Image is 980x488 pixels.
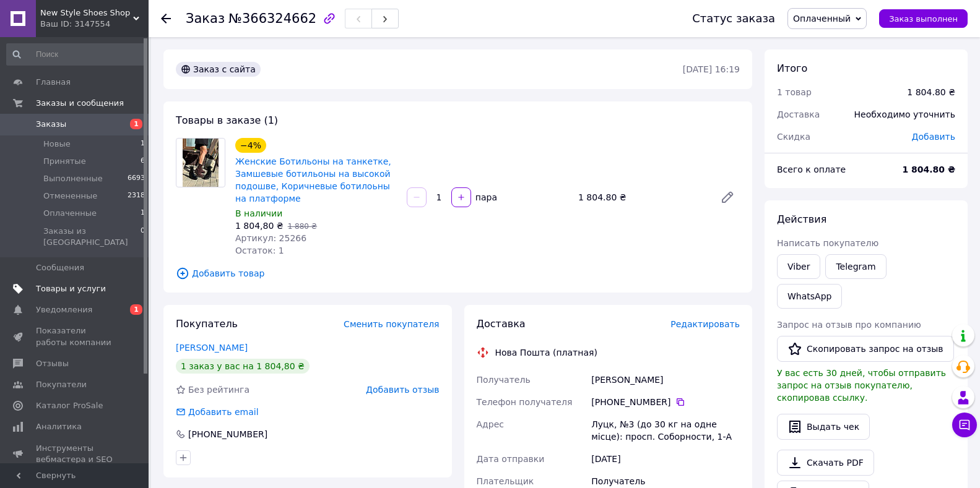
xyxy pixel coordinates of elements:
span: 1 880 ₴ [288,222,317,231]
span: Заказы из [GEOGRAPHIC_DATA] [43,226,141,248]
span: Заказ [186,11,225,26]
div: пара [472,191,498,203]
div: [PHONE_NUMBER] [591,396,740,408]
span: Редактировать [670,319,740,329]
span: Добавить [912,132,955,142]
span: Инструменты вебмастера и SEO [36,443,115,465]
span: 1 [141,208,145,219]
span: Дата отправки [477,454,545,464]
time: [DATE] 16:19 [683,64,740,74]
span: Добавить товар [176,267,740,280]
span: Показатели работы компании [36,325,115,348]
div: Необходимо уточнить [847,101,963,128]
div: [DATE] [589,448,742,470]
span: Новые [43,139,71,150]
span: Оплаченные [43,208,97,219]
span: Доставка [777,109,820,119]
span: Каталог ProSale [36,400,103,411]
span: 1 [130,304,142,315]
img: Женские Ботильоны на танкетке, Замшевые ботильоны на высокой подошве, Коричневые ботилоьны на пла... [183,139,219,187]
span: Аналитика [36,421,82,432]
div: Статус заказа [692,12,775,25]
a: Telegram [825,254,886,279]
b: 1 804.80 ₴ [902,165,955,174]
span: Получатель [477,375,531,385]
span: 0 [141,226,145,248]
span: Сообщения [36,262,84,273]
span: Сменить покупателя [344,319,439,329]
span: Скидка [777,132,810,142]
span: Без рейтинга [188,385,249,395]
span: Товары в заказе (1) [176,114,278,126]
span: 6 [141,156,145,167]
span: Действия [777,213,826,225]
span: Итого [777,62,807,74]
span: Заказ выполнен [889,14,958,24]
div: Вернуться назад [161,12,171,25]
div: Нова Пошта (платная) [492,346,601,359]
span: New Style Shoes Shop [40,7,133,19]
span: Покупатели [36,379,87,390]
a: [PERSON_NAME] [176,343,248,353]
div: 1 заказ у вас на 1 804,80 ₴ [176,359,310,374]
div: [PHONE_NUMBER] [187,428,269,440]
a: WhatsApp [777,284,842,309]
input: Поиск [6,43,146,66]
span: Уведомления [36,304,92,315]
span: Отмененные [43,190,97,202]
span: Адрес [477,419,504,429]
span: Покупатель [176,318,238,330]
div: Добавить email [187,406,260,418]
span: Оплаченный [793,14,851,24]
span: Телефон получателя [477,397,573,407]
span: 1 [141,139,145,150]
span: 2318 [128,190,145,202]
div: Луцк, №3 (до 30 кг на одне місце): просп. Соборности, 1-А [589,413,742,448]
span: У вас есть 30 дней, чтобы отправить запрос на отзыв покупателю, скопировав ссылку. [777,368,946,403]
span: Артикул: 25266 [235,233,306,243]
div: Ваш ID: 3147554 [40,19,149,30]
div: Добавить email [175,406,260,418]
span: Принятые [43,156,86,167]
span: Остаток: 1 [235,246,284,255]
span: Написать покупателю [777,238,878,248]
span: Отзывы [36,358,69,369]
button: Чат с покупателем [952,413,977,437]
span: Плательщик [477,476,534,486]
button: Заказ выполнен [879,9,968,28]
a: Viber [777,254,820,279]
span: 6693 [128,173,145,184]
div: Заказ с сайта [176,62,261,77]
button: Скопировать запрос на отзыв [777,336,954,362]
span: В наличии [235,208,282,218]
span: 1 [130,119,142,129]
span: Доставка [477,318,526,330]
span: Товары и услуги [36,283,106,294]
button: Выдать чек [777,414,870,440]
div: −4% [235,138,266,153]
span: Заказы и сообщения [36,98,124,109]
span: Всего к оплате [777,165,846,174]
span: Добавить отзыв [366,385,439,395]
a: Скачать PDF [777,450,874,476]
a: Редактировать [715,185,740,210]
span: №366324662 [228,11,316,26]
a: Женские Ботильоны на танкетке, Замшевые ботильоны на высокой подошве, Коричневые ботилоьны на пла... [235,156,391,203]
span: Главная [36,77,71,88]
span: 1 804,80 ₴ [235,221,284,231]
div: [PERSON_NAME] [589,369,742,391]
div: 1 804.80 ₴ [907,86,955,98]
span: 1 товар [777,87,812,97]
span: Заказы [36,119,66,130]
span: Выполненные [43,173,103,184]
div: 1 804.80 ₴ [573,189,710,206]
span: Запрос на отзыв про компанию [777,320,921,330]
